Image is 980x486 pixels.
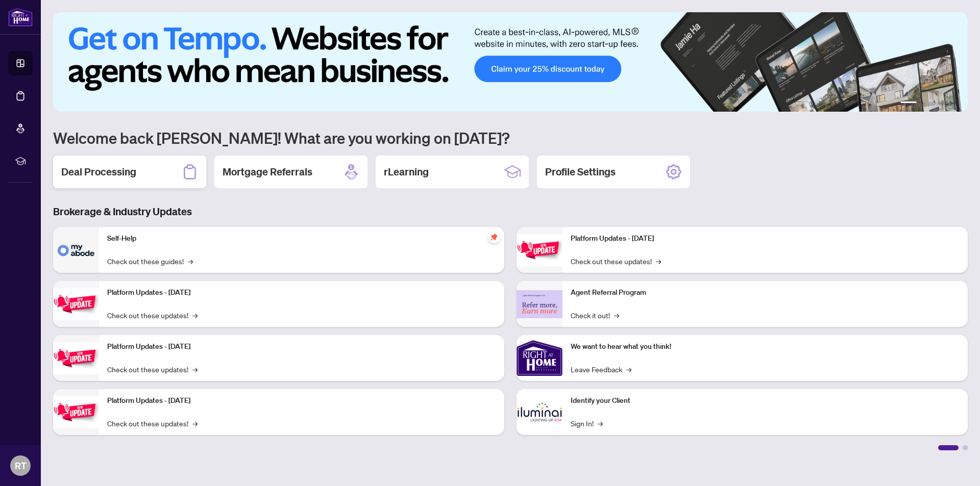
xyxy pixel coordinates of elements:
[15,458,27,473] span: RT
[517,335,562,381] img: We want to hear what you think!
[53,12,968,112] img: Slide 0
[626,364,631,375] span: →
[53,128,968,147] h1: Welcome back [PERSON_NAME]! What are you working on [DATE]?
[107,255,193,267] a: Check out these guides!→
[107,341,496,352] p: Platform Updates - [DATE]
[53,342,99,374] img: Platform Updates - July 21, 2025
[107,395,496,406] p: Platform Updates - [DATE]
[937,101,941,106] button: 4
[223,165,312,179] h2: Mortgage Referrals
[53,396,99,428] img: Platform Updates - July 8, 2025
[921,101,925,106] button: 2
[488,231,500,243] span: pushpin
[107,287,496,298] p: Platform Updates - [DATE]
[192,364,198,375] span: →
[517,234,562,266] img: Platform Updates - June 23, 2025
[571,418,603,429] a: Sign In!→
[598,418,603,429] span: →
[517,290,562,318] img: Agent Referral Program
[107,310,198,321] a: Check out these updates!→
[571,395,960,406] p: Identify your Client
[571,341,960,352] p: We want to hear what you think!
[53,288,99,320] img: Platform Updates - September 16, 2025
[571,233,960,244] p: Platform Updates - [DATE]
[192,418,198,429] span: →
[8,8,33,27] img: logo
[571,287,960,298] p: Agent Referral Program
[188,255,193,267] span: →
[107,233,496,244] p: Self-Help
[107,418,198,429] a: Check out these updates!→
[545,165,616,179] h2: Profile Settings
[945,101,949,106] button: 5
[61,165,136,179] h2: Deal Processing
[571,255,661,267] a: Check out these updates!→
[517,389,562,435] img: Identify your Client
[571,310,619,321] a: Check it out!→
[192,310,198,321] span: →
[953,101,958,106] button: 6
[929,101,933,106] button: 3
[53,204,968,219] h3: Brokerage & Industry Updates
[571,364,631,375] a: Leave Feedback→
[656,255,661,267] span: →
[384,165,429,179] h2: rLearning
[53,227,99,273] img: Self-Help
[900,101,917,106] button: 1
[614,310,619,321] span: →
[107,364,198,375] a: Check out these updates!→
